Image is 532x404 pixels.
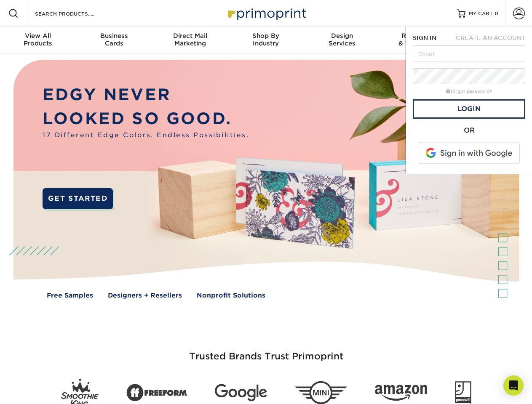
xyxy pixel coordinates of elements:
span: 0 [495,11,498,16]
a: Designers + Resellers [108,291,182,300]
span: Direct Mail [152,32,228,40]
div: Open Intercom Messenger [503,375,524,396]
a: Nonprofit Solutions [197,291,265,300]
span: SIGN IN [413,35,436,41]
div: & Templates [380,32,456,47]
input: SEARCH PRODUCTS..... [34,8,116,19]
span: 17 Different Edge Colors. Endless Possibilities. [43,130,249,140]
span: Design [304,32,380,40]
div: Industry [228,32,304,47]
img: Primoprint [224,4,308,22]
h3: Trusted Brands Trust Primoprint [20,331,513,372]
div: Marketing [152,32,228,47]
a: DesignServices [304,27,380,54]
img: Goodwill [455,381,471,404]
div: Cards [76,32,152,47]
img: Google [215,384,267,401]
span: Business [76,32,152,40]
div: OR [413,125,525,136]
span: CREATE AN ACCOUNT [456,35,525,41]
span: Resources [380,32,456,40]
a: Free Samples [47,291,93,300]
a: Resources& Templates [380,27,456,54]
div: Services [304,32,380,47]
input: Email [413,45,525,61]
a: Login [413,99,525,119]
span: MY CART [469,10,493,17]
a: Direct MailMarketing [152,27,228,54]
p: EDGY NEVER [43,83,249,107]
a: forgot password? [446,89,492,94]
img: Amazon [375,385,427,401]
a: BusinessCards [76,27,152,54]
span: Shop By [228,32,304,40]
a: Shop ByIndustry [228,27,304,54]
a: GET STARTED [43,188,113,209]
p: LOOKED SO GOOD. [43,107,249,131]
iframe: Google Customer Reviews [2,378,72,401]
